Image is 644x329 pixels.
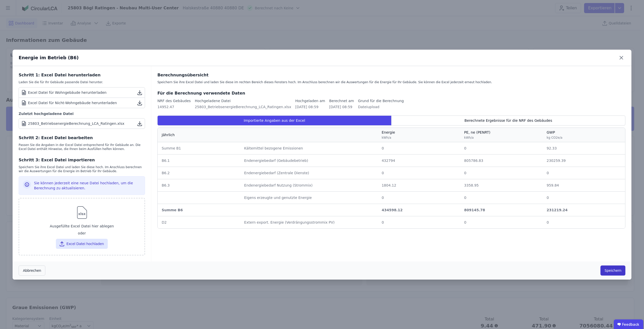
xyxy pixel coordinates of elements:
[358,98,404,103] div: Grund für die Berechnung
[21,89,106,96] div: Excel Datei für Wohngebäude herunterladen
[162,207,236,213] div: Summe B6
[157,72,625,78] div: Berechnungsübersicht
[295,98,325,103] div: Hochgeladen am
[464,208,485,212] span: 809145.78
[21,100,117,106] div: Excel Datei für Nicht-Wohngebäude herunterladen
[23,231,140,237] div: oder
[74,204,90,221] img: svg%3e
[547,220,549,224] span: 0
[464,118,552,123] span: Berechnete Ergebnisse für die NRF des Gebäudes
[19,54,79,61] div: Energie im Betrieb (B6)
[195,98,291,103] div: Hochgeladene Datei
[157,98,191,103] div: NRF des Gebäudes
[464,171,467,175] span: 0
[244,196,312,200] span: Eigens erzeugte und genutzte Energie
[382,130,395,140] div: Energie
[244,159,308,163] span: Endenergiebedarf (Gebäudebetrieb)
[19,165,145,173] div: Speichern Sie ihre Excel Datei und laden Sie diese hoch. Im Anschluss berechnen wir die Auswertun...
[382,171,384,175] span: 0
[19,111,145,116] div: Zuletzt hochgeladene Datei
[329,98,354,103] div: Berechnet am
[464,146,467,150] span: 0
[382,183,396,187] span: 1804.12
[547,183,559,187] span: 959.84
[244,171,309,175] span: Endenergiebedarf (Zentrale Dienste)
[19,265,45,276] button: Abbrechen
[19,135,145,141] div: Schritt 2: Excel Datei bearbeiten
[56,239,108,249] button: Excel Datei hochladen
[195,104,291,109] div: 25803_BetriebsenergieBerechnung_LCA_Ratingen.xlsx
[382,146,384,150] span: 0
[19,80,145,84] div: Laden Sie die für Ihr Gebäude passende Datei herunter.
[19,118,145,129] a: 25803_BetriebsenergieBerechnung_LCA_Ratingen.xlsx
[464,159,483,163] span: 805786.83
[244,118,305,123] span: Importierte Angaben aus der Excel
[358,104,404,109] div: Dateiupload
[157,80,625,84] div: Speichern Sie ihre Excel Datei und laden Sie diese im rechten Bereich dieses Fensters hoch. Im An...
[329,104,354,109] div: [DATE] 08:59
[19,143,145,151] div: Passen Sie die Angaben in der Excel Datei entsprechend für Ihr Gebäude an. Die Excel Datei enthäl...
[244,146,303,150] span: Kältemittel bezogene Emissionen
[382,220,384,224] span: 0
[382,136,391,139] span: kWh/a
[382,159,395,163] span: 432794
[464,220,467,224] span: 0
[162,183,236,188] div: B6.3
[162,170,236,175] div: B6.2
[23,222,140,231] div: Ausgefüllte Excel Datei hier ablegen
[547,196,549,200] span: 0
[244,220,335,224] span: Extern export. Energie (Verdrängungsstrommix PV)
[382,196,384,200] span: 0
[162,220,236,225] div: D2
[162,158,236,163] div: B6.1
[244,183,313,187] span: Endenergiebedarf Nutzung (Strommix)
[157,104,191,109] div: 14952.47
[162,146,236,151] div: Summe B1
[34,181,141,191] div: Sie können jederzeit eine neue Datei hochladen, um die Berechnung zu aktualisieren.
[19,157,145,163] div: Schritt 3: Excel Datei importieren
[547,130,562,140] div: GWP
[464,136,474,139] span: kWh/a
[295,104,325,109] div: [DATE] 08:59
[547,208,567,212] span: 231219.24
[464,196,467,200] span: 0
[28,121,124,126] div: 25803_BetriebsenergieBerechnung_LCA_Ratingen.xlsx
[464,130,490,140] div: PE, ne (PENRT)
[157,90,625,96] div: Für die Berechnung verwendete Daten
[19,98,145,108] a: Excel Datei für Nicht-Wohngebäude herunterladen
[547,171,549,175] span: 0
[382,208,403,212] span: 434598.12
[547,159,566,163] span: 230259.39
[464,183,479,187] span: 3358.95
[600,265,625,276] button: Speichern
[547,146,557,150] span: 92.33
[162,132,175,137] div: Jährlich
[19,87,145,98] a: Excel Datei für Wohngebäude herunterladen
[547,136,562,139] span: kg CO2e/a
[19,72,145,78] div: Schritt 1: Excel Datei herunterladen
